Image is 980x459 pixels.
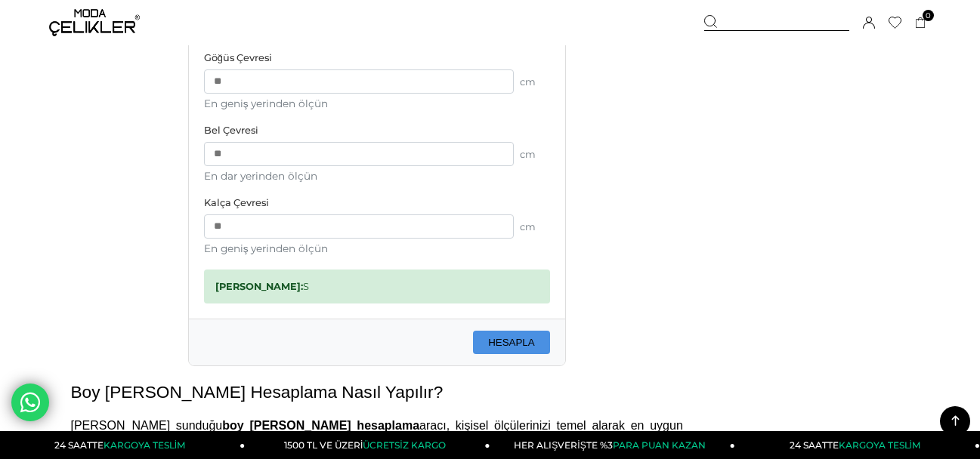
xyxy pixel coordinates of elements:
a: 24 SAATTEKARGOYA TESLİM [735,431,980,459]
a: HER ALIŞVERİŞTE %3PARA PUAN KAZAN [490,431,735,459]
img: logo [49,9,140,36]
div: En dar yerinden ölçün [204,170,550,182]
b: boy [PERSON_NAME] hesaplama [222,419,419,432]
span: PARA PUAN KAZAN [613,439,706,451]
span: Boy [PERSON_NAME] Hesaplama Nasıl Yapılır? [71,382,444,402]
div: En geniş yerinden ölçün [204,242,550,254]
label: Göğüs Çevresi [204,52,550,63]
a: 0 [915,17,926,29]
span: ÜCRETSİZ KARGO [363,439,445,451]
a: 1500 TL VE ÜZERİÜCRETSİZ KARGO [245,431,490,459]
strong: [PERSON_NAME]: [215,281,303,292]
div: En geniş yerinden ölçün [204,97,550,109]
label: Kalça Çevresi [204,197,550,208]
span: cm [520,221,550,233]
span: cm [520,76,550,88]
span: KARGOYA TESLİM [104,439,185,451]
label: Bel Çevresi [204,125,550,136]
button: HESAPLA [473,331,550,354]
span: cm [520,149,550,160]
span: 0 [923,10,934,21]
span: KARGOYA TESLİM [839,439,920,451]
div: S [204,270,550,303]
